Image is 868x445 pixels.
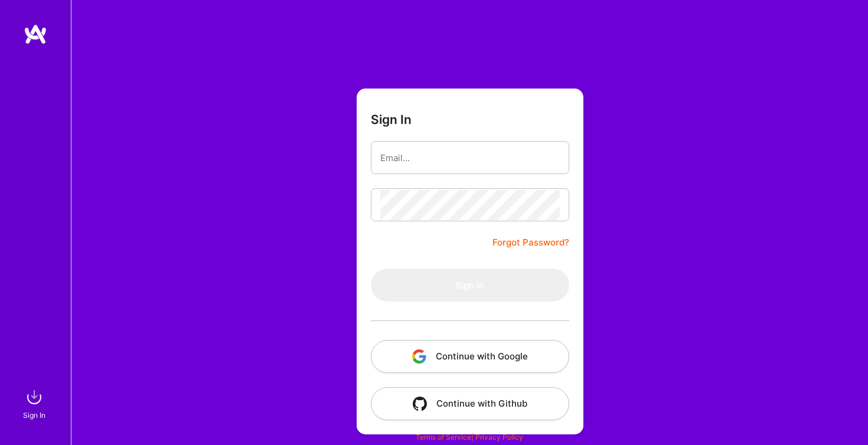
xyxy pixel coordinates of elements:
img: logo [24,24,47,45]
button: Continue with Github [371,387,569,420]
a: sign inSign In [25,385,46,421]
div: Sign In [23,409,45,421]
input: Email... [380,143,560,173]
h3: Sign In [371,112,412,127]
a: Privacy Policy [475,433,523,441]
span: | [416,433,523,441]
a: Terms of Service [416,433,471,441]
img: icon [412,349,426,364]
div: © 2025 ATeams Inc., All rights reserved. [71,410,868,439]
button: Continue with Google [371,340,569,373]
a: Forgot Password? [492,235,569,250]
img: sign in [22,385,46,409]
img: icon [413,397,427,411]
button: Sign In [371,269,569,302]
